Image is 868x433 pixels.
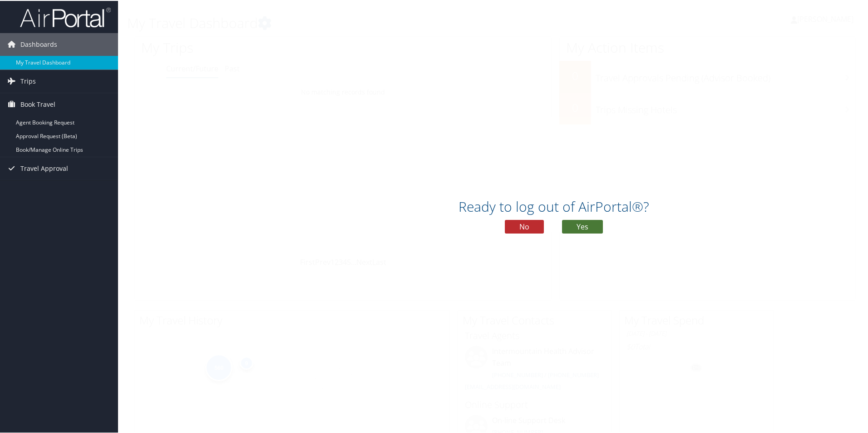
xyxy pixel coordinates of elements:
[20,156,68,179] span: Travel Approval
[20,32,57,55] span: Dashboards
[505,219,544,233] button: No
[562,219,603,233] button: Yes
[20,92,55,115] span: Book Travel
[20,69,36,92] span: Trips
[20,6,111,27] img: airportal-logo.png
